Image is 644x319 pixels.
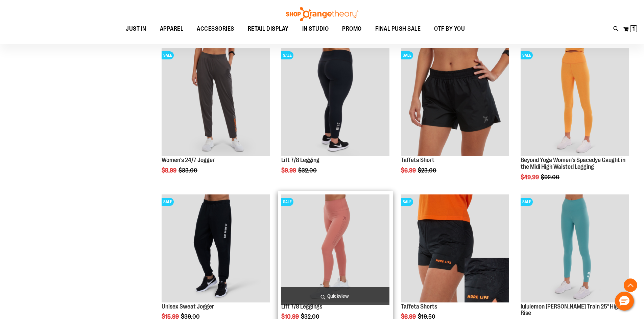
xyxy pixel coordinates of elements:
[401,194,509,302] img: Product image for Camo Tafetta Shorts
[375,21,421,36] span: FINAL PUSH SALE
[517,45,632,197] div: product
[335,21,368,37] a: PROMO
[278,45,393,191] div: product
[401,194,509,303] a: Product image for Camo Tafetta ShortsSALE
[521,303,623,317] a: lululemon [PERSON_NAME] Train 25" High-Rise
[401,48,509,156] img: Main Image of Taffeta Short
[190,21,241,37] a: ACCESSORIES
[162,48,270,156] img: Product image for 24/7 Jogger
[285,7,359,21] img: Shop Orangetheory
[153,21,190,36] a: APPAREL
[521,194,629,303] a: Product image for lululemon Womens Wunder Train High-Rise Tight 25inSALE
[302,21,329,36] span: IN STUDIO
[624,278,637,292] button: Back To Top
[521,198,533,206] span: SALE
[281,48,389,156] img: 2024 October Lift 7/8 Legging
[401,167,417,174] span: $6.99
[281,51,293,59] span: SALE
[281,48,389,157] a: 2024 October Lift 7/8 LeggingSALE
[401,303,437,310] a: Taffeta Shorts
[162,157,215,163] a: Women's 24/7 Jogger
[178,167,198,174] span: $33.00
[162,303,214,310] a: Unisex Sweat Jogger
[162,48,270,157] a: Product image for 24/7 JoggerSALE
[418,167,437,174] span: $23.00
[521,48,629,156] img: Product image for Beyond Yoga Womens Spacedye Caught in the Midi High Waisted Legging
[126,21,146,36] span: JUST IN
[281,198,293,206] span: SALE
[281,303,322,310] a: Lift 7/8 Leggings
[162,167,177,174] span: $8.99
[521,51,533,59] span: SALE
[119,21,153,37] a: JUST IN
[398,45,512,191] div: product
[281,194,389,303] a: Product image for Lift 7/8 LeggingsSALE
[281,157,319,163] a: Lift 7/8 Legging
[521,194,629,302] img: Product image for lululemon Womens Wunder Train High-Rise Tight 25in
[521,174,540,181] span: $49.99
[615,292,634,311] button: Hello, have a question? Let’s chat.
[368,21,428,37] a: FINAL PUSH SALE
[401,48,509,157] a: Main Image of Taffeta ShortSALE
[298,167,318,174] span: $32.00
[434,21,465,36] span: OTF BY YOU
[541,174,560,181] span: $92.00
[162,194,270,302] img: Product image for Unisex Sweat Jogger
[158,45,273,191] div: product
[281,287,389,305] a: Quickview
[241,21,295,37] a: RETAIL DISPLAY
[162,194,270,303] a: Product image for Unisex Sweat JoggerSALE
[162,51,174,59] span: SALE
[281,167,297,174] span: $9.99
[633,25,635,32] span: 1
[427,21,472,37] a: OTF BY YOU
[160,21,184,36] span: APPAREL
[342,21,362,36] span: PROMO
[295,21,336,37] a: IN STUDIO
[248,21,289,36] span: RETAIL DISPLAY
[521,157,625,170] a: Beyond Yoga Women's Spacedye Caught in the Midi High Waisted Legging
[401,51,413,59] span: SALE
[162,198,174,206] span: SALE
[521,48,629,157] a: Product image for Beyond Yoga Womens Spacedye Caught in the Midi High Waisted LeggingSALE
[401,198,413,206] span: SALE
[401,157,434,163] a: Taffeta Short
[197,21,234,36] span: ACCESSORIES
[281,194,389,302] img: Product image for Lift 7/8 Leggings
